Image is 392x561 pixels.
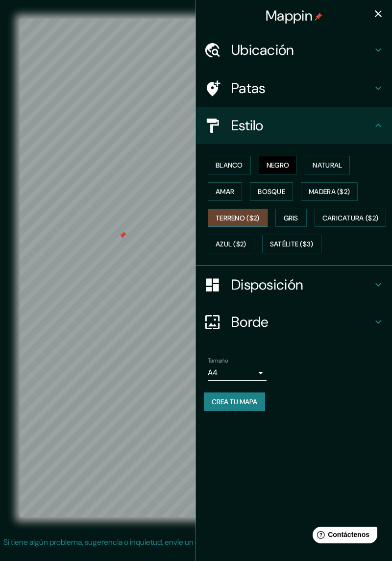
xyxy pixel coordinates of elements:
[196,107,392,144] div: Estilo
[305,523,381,550] iframe: Lanzador de widgets de ayuda
[216,214,260,222] font: Terreno ($2)
[275,209,307,227] button: Gris
[309,187,350,196] font: Madera ($2)
[196,303,392,341] div: Borde
[196,70,392,107] div: Patas
[322,214,379,222] font: Caricatura ($2)
[204,392,265,411] button: Crea tu mapa
[262,235,321,253] button: Satélite ($3)
[208,365,267,381] div: A4
[196,266,392,303] div: Disposición
[208,182,242,201] button: Amar
[284,214,298,222] font: Gris
[208,367,218,378] font: A4
[266,6,313,25] font: Mappin
[250,182,293,201] button: Bosque
[231,275,303,294] font: Disposición
[3,537,263,547] font: Si tiene algún problema, sugerencia o inquietud, envíe un correo electrónico a
[258,187,285,196] font: Bosque
[208,357,228,365] font: Tamaño
[267,161,290,170] font: Negro
[216,187,234,196] font: Amar
[208,156,251,174] button: Blanco
[196,31,392,69] div: Ubicación
[231,313,269,331] font: Borde
[20,19,372,517] canvas: Mapa
[315,209,387,227] button: Caricatura ($2)
[301,182,358,201] button: Madera ($2)
[208,235,254,253] button: Azul ($2)
[270,240,314,249] font: Satélite ($3)
[212,397,257,406] font: Crea tu mapa
[259,156,297,174] button: Negro
[231,41,294,59] font: Ubicación
[231,79,266,98] font: Patas
[231,116,264,135] font: Estilo
[315,13,322,21] img: pin-icon.png
[216,161,243,170] font: Blanco
[216,240,246,249] font: Azul ($2)
[313,161,342,170] font: Natural
[305,156,350,174] button: Natural
[208,209,268,227] button: Terreno ($2)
